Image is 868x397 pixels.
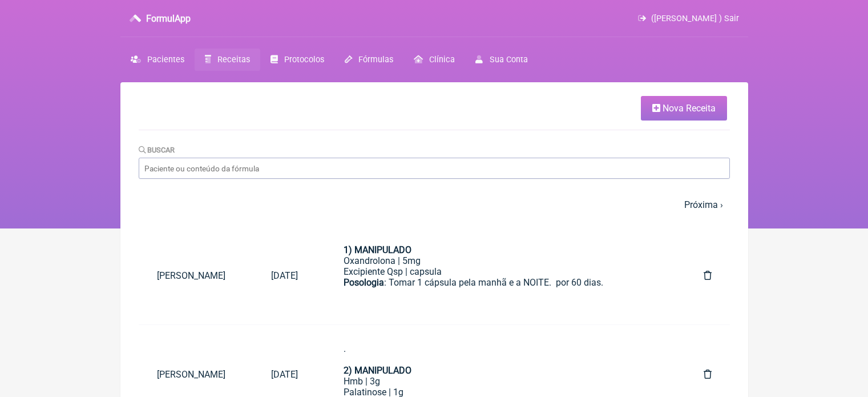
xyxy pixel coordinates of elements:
[146,13,191,24] h3: FormulApp
[334,49,403,71] a: Fórmulas
[195,49,260,71] a: Receitas
[641,96,727,121] a: Nova Receita
[139,360,253,389] a: [PERSON_NAME]
[139,146,175,154] label: Buscar
[344,244,411,255] strong: 1) MANIPULADO
[638,14,738,23] a: ([PERSON_NAME] ) Sair
[344,255,658,266] div: Oxandrolona | 5mg
[253,360,316,389] a: [DATE]
[663,103,716,114] span: Nova Receita
[139,261,253,290] a: [PERSON_NAME]
[651,14,739,23] span: ([PERSON_NAME] ) Sair
[684,199,723,210] a: Próxima ›
[344,266,658,277] div: Excipiente Qsp | capsula
[147,55,184,65] span: Pacientes
[344,277,384,288] strong: Posologia
[217,55,250,65] span: Receitas
[344,376,658,387] div: Hmb | 3g
[344,365,411,376] strong: 2) MANIPULADO
[253,261,316,290] a: [DATE]
[403,49,465,71] a: Clínica
[120,49,195,71] a: Pacientes
[325,235,676,315] a: 1) MANIPULADOOxandrolona | 5mgExcipiente Qsp | capsulaPosologia: Tomar 1 cápsula pela manhã e a N...
[490,55,528,65] span: Sua Conta
[344,343,658,365] div: .
[358,55,393,65] span: Fórmulas
[344,277,658,299] div: : Tomar 1 cápsula pela manhã e a NOITE. por 60 dias.
[139,158,730,179] input: Paciente ou conteúdo da fórmula
[284,55,324,65] span: Protocolos
[429,55,455,65] span: Clínica
[260,49,334,71] a: Protocolos
[139,193,730,217] nav: pager
[465,49,538,71] a: Sua Conta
